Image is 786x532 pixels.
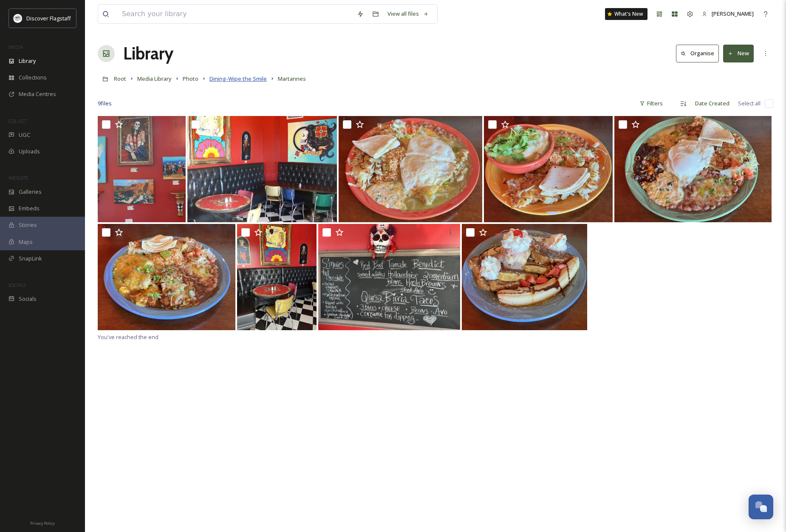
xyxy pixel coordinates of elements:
span: Media Centres [19,90,56,98]
img: MartAnnes6.jpg [484,116,613,222]
span: Media Library [137,75,172,82]
button: Open Chat [749,495,773,519]
span: You've reached the end [98,333,158,341]
img: MartAnnes7.jpg [339,116,482,222]
a: Organise [676,45,723,62]
span: Dining-Wipe the Smile [209,75,267,82]
div: Filters [635,95,667,112]
img: MartAnnes4.jpg [98,224,235,330]
img: MartAnnes2.jpg [462,224,588,330]
a: Photo [183,74,198,84]
span: Martannes [278,75,306,82]
span: Discover Flagstaff [26,14,71,22]
span: Root [114,75,126,82]
img: MartAnnes3.jpg [237,224,317,330]
span: Privacy Policy [30,521,55,526]
a: Martannes [278,74,306,84]
span: Select all [738,99,761,108]
a: Media Library [137,74,172,84]
input: Search your library [118,5,353,23]
img: MartAnnes9.JPG [98,116,186,222]
span: Galleries [19,188,42,196]
a: Library [123,41,173,66]
span: Stories [19,221,37,229]
span: Socials [19,295,37,303]
span: Photo [183,75,198,82]
img: Untitled%20design%20(1).png [14,14,22,23]
span: SnapLink [19,255,42,263]
span: SOCIALS [8,282,25,288]
a: Dining-Wipe the Smile [209,74,267,84]
a: Root [114,74,126,84]
span: Embeds [19,204,40,212]
span: 9 file s [98,99,112,108]
img: MartAnnes5.jpg [614,116,772,222]
button: New [723,45,754,62]
span: MEDIA [8,44,23,50]
button: Organise [676,45,719,62]
span: UGC [19,131,30,139]
img: MartAnnes1.jpg [318,224,460,330]
span: Collections [19,74,47,82]
a: What's New [605,8,647,20]
div: Date Created [691,95,734,112]
img: MartAnnes8.JPG [187,116,337,222]
a: Privacy Policy [30,518,55,528]
a: [PERSON_NAME] [698,6,758,22]
span: Library [19,57,36,65]
span: COLLECT [8,118,27,124]
span: [PERSON_NAME] [712,10,754,17]
a: View all files [383,6,433,22]
span: Maps [19,238,33,246]
span: Uploads [19,147,40,156]
span: WIDGETS [8,175,28,181]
